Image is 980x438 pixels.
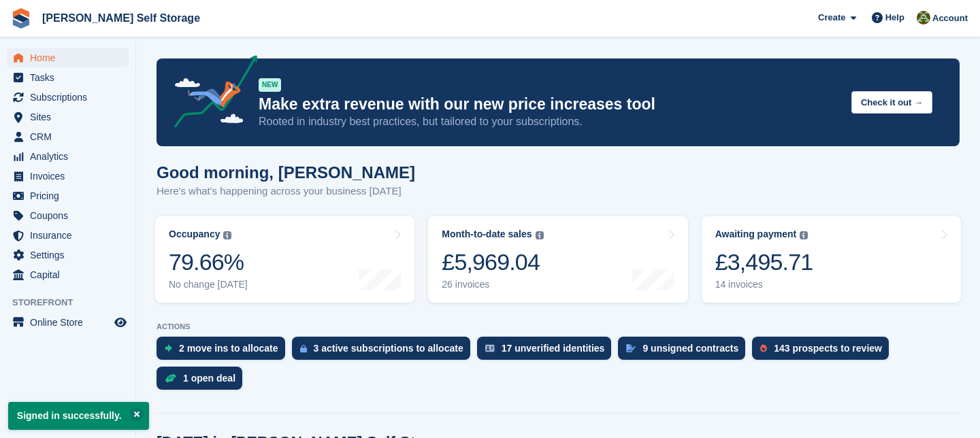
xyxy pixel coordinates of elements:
img: deal-1b604bf984904fb50ccaf53a9ad4b4a5d6e5aea283cecdc64d6e3604feb123c2.svg [165,373,176,383]
a: Preview store [112,314,129,331]
span: Insurance [30,226,112,245]
p: Make extra revenue with our new price increases tool [259,95,840,114]
div: £5,969.04 [442,248,543,276]
span: Home [30,48,112,67]
span: Sites [30,107,112,127]
div: No change [DATE] [169,279,248,290]
p: Rooted in industry best practices, but tailored to your subscriptions. [259,114,840,129]
a: menu [7,226,129,245]
span: Subscriptions [30,88,112,107]
div: 26 invoices [442,279,543,290]
img: stora-icon-8386f47178a22dfd0bd8f6a31ec36ba5ce8667c1dd55bd0f319d3a0aa187defe.svg [11,8,31,29]
div: 2 move ins to allocate [179,343,278,354]
a: menu [7,167,129,186]
span: Analytics [30,147,112,166]
img: verify_identity-adf6edd0f0f0b5bbfe63781bf79b02c33cf7c696d77639b501bdc392416b5a36.svg [485,344,495,352]
span: Coupons [30,206,112,225]
a: Awaiting payment £3,495.71 14 invoices [702,216,961,303]
a: Occupancy 79.66% No change [DATE] [155,216,414,303]
a: Month-to-date sales £5,969.04 26 invoices [428,216,687,303]
span: Capital [30,265,112,284]
span: Help [885,11,904,24]
img: contract_signature_icon-13c848040528278c33f63329250d36e43548de30e8caae1d1a13099fd9432cc5.svg [626,344,636,352]
img: price-adjustments-announcement-icon-8257ccfd72463d97f412b2fc003d46551f7dbcb40ab6d574587a9cd5c0d94... [163,55,258,133]
div: 3 active subscriptions to allocate [314,343,463,354]
a: menu [7,313,129,332]
img: active_subscription_to_allocate_icon-d502201f5373d7db506a760aba3b589e785aa758c864c3986d89f69b8ff3... [300,344,307,353]
div: 14 invoices [715,279,813,290]
a: menu [7,186,129,205]
a: menu [7,265,129,284]
img: move_ins_to_allocate_icon-fdf77a2bb77ea45bf5b3d319d69a93e2d87916cf1d5bf7949dd705db3b84f3ca.svg [165,344,172,352]
img: icon-info-grey-7440780725fd019a000dd9b08b2336e03edf1995a4989e88bcd33f0948082b44.svg [223,231,231,239]
h1: Good morning, [PERSON_NAME] [157,163,415,182]
span: Account [932,12,968,25]
div: 9 unsigned contracts [642,343,738,354]
button: Check it out → [851,91,932,114]
img: prospect-51fa495bee0391a8d652442698ab0144808aea92771e9ea1ae160a38d050c398.svg [760,344,767,352]
a: [PERSON_NAME] Self Storage [37,7,206,29]
span: Invoices [30,167,112,186]
span: Storefront [12,296,135,309]
div: 143 prospects to review [774,343,882,354]
p: ACTIONS [157,322,960,331]
img: icon-info-grey-7440780725fd019a000dd9b08b2336e03edf1995a4989e88bcd33f0948082b44.svg [800,231,808,239]
a: 3 active subscriptions to allocate [292,337,477,367]
a: 17 unverified identities [477,337,619,367]
a: 2 move ins to allocate [157,337,292,367]
img: Karl [917,11,930,24]
a: menu [7,147,129,166]
a: menu [7,48,129,67]
div: NEW [259,78,281,92]
img: icon-info-grey-7440780725fd019a000dd9b08b2336e03edf1995a4989e88bcd33f0948082b44.svg [536,231,544,239]
div: 1 open deal [183,373,235,384]
div: Month-to-date sales [442,229,532,240]
a: menu [7,68,129,87]
span: Settings [30,246,112,265]
span: Pricing [30,186,112,205]
p: Here's what's happening across your business [DATE] [157,184,415,199]
a: 143 prospects to review [752,337,896,367]
div: 79.66% [169,248,248,276]
div: Occupancy [169,229,220,240]
a: 1 open deal [157,367,249,397]
div: £3,495.71 [715,248,813,276]
div: 17 unverified identities [502,343,605,354]
a: 9 unsigned contracts [618,337,752,367]
a: menu [7,206,129,225]
span: Create [818,11,845,24]
span: Online Store [30,313,112,332]
span: Tasks [30,68,112,87]
a: menu [7,127,129,146]
span: CRM [30,127,112,146]
div: Awaiting payment [715,229,797,240]
p: Signed in successfully. [8,402,149,430]
a: menu [7,88,129,107]
a: menu [7,246,129,265]
a: menu [7,107,129,127]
